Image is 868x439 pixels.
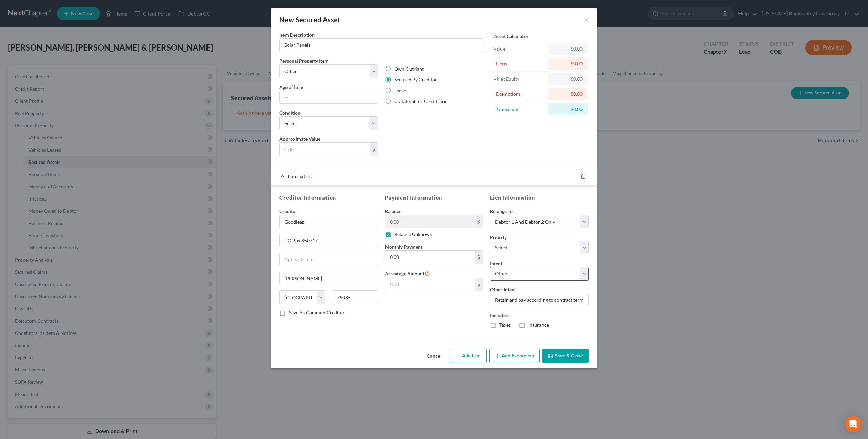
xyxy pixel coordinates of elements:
div: $0.00 [553,106,583,113]
label: Collateral for Credit Line [394,98,447,105]
label: Age of Item [279,83,303,91]
label: Personal Property Item [279,57,329,64]
button: Add Lien [450,349,487,363]
label: Includes [490,312,589,319]
input: Describe... [280,39,483,52]
button: × [584,16,589,24]
button: Save & Close [542,349,589,363]
span: Item Description [279,32,315,38]
div: $ [475,278,483,291]
label: Lease [394,87,406,94]
div: = Net Equity [493,76,545,82]
input: Enter city... [280,272,378,285]
span: Belongs To [490,208,513,214]
input: 0.00 [385,278,475,291]
label: Insurance [528,322,549,328]
label: Asset Calculator [494,33,529,40]
input: Enter zip... [332,290,378,304]
div: $ [475,251,483,264]
label: Other Intent [490,286,516,293]
button: Cancel [421,349,447,363]
input: Apt, Suite, etc... [280,253,378,266]
span: Lien [288,173,298,179]
div: Open Intercom Messenger [845,416,861,432]
div: = Unexempt [493,106,545,113]
div: $0.00 [553,91,583,97]
span: $0.00 [299,173,312,179]
label: Taxes [499,322,511,328]
span: Creditor [279,208,297,214]
input: 0.00 [280,143,370,156]
span: Approximate Value [279,136,320,142]
div: $0.00 [553,76,583,82]
div: $0.00 [553,45,583,52]
input: Specify... [490,293,589,307]
div: $0.00 [553,60,583,67]
div: $ [370,143,378,156]
span: Priority [490,234,507,240]
label: Balance [385,208,401,215]
label: Monthly Payment [385,243,422,250]
label: Balance Unknown [394,231,432,238]
input: 0.00 [385,215,475,228]
div: - Liens [493,60,545,67]
h5: Creditor Information [279,194,378,202]
input: Enter address... [280,234,378,247]
div: - Exemptions [493,91,545,97]
div: New Secured Asset [279,15,341,24]
input: 0.00 [385,251,475,264]
label: Secured By Creditor [394,76,437,83]
div: $ [475,215,483,228]
label: Own Outright [394,65,424,72]
label: Save As Common Creditor [289,309,345,316]
h5: Lien Information [490,194,589,202]
input: Search creditor by name... [279,215,378,228]
input: -- [280,91,378,104]
h5: Payment Information [385,194,484,202]
button: Add Exemption [489,349,540,363]
label: Condition [279,109,300,116]
label: Intent [490,260,502,267]
label: Arrearage Amount [385,269,430,278]
div: Value [493,45,545,52]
